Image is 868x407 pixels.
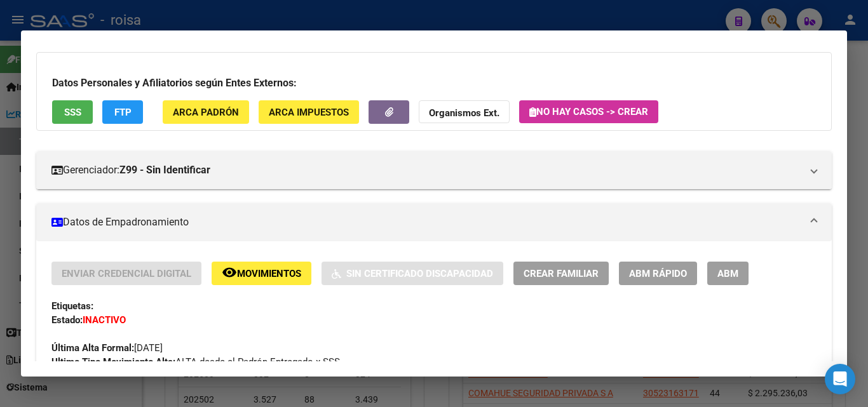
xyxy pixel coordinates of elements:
[51,356,175,368] strong: Ultimo Tipo Movimiento Alta:
[52,100,93,124] button: SSS
[51,356,340,368] span: ALTA desde el Padrón Entregado x SSS
[346,268,493,279] span: Sin Certificado Discapacidad
[629,268,687,279] span: ABM Rápido
[513,262,609,285] button: Crear Familiar
[51,314,83,326] strong: Estado:
[62,268,191,279] span: Enviar Credencial Digital
[51,300,93,312] strong: Etiquetas:
[237,268,301,279] span: Movimientos
[222,265,237,280] mat-icon: remove_red_eye
[52,76,816,91] h3: Datos Personales y Afiliatorios según Entes Externos:
[529,106,648,117] span: No hay casos -> Crear
[619,262,697,285] button: ABM Rápido
[51,163,801,178] mat-panel-title: Gerenciador:
[269,107,349,118] span: ARCA Impuestos
[83,314,126,326] strong: INACTIVO
[163,100,249,124] button: ARCA Padrón
[36,203,832,241] mat-expansion-panel-header: Datos de Empadronamiento
[173,107,239,118] span: ARCA Padrón
[212,262,311,285] button: Movimientos
[259,100,359,124] button: ARCA Impuestos
[51,342,134,354] strong: Última Alta Formal:
[114,107,132,118] span: FTP
[825,364,855,394] div: Open Intercom Messenger
[519,100,658,123] button: No hay casos -> Crear
[51,215,801,230] mat-panel-title: Datos de Empadronamiento
[419,100,510,124] button: Organismos Ext.
[429,107,499,119] strong: Organismos Ext.
[707,262,749,285] button: ABM
[524,268,599,279] span: Crear Familiar
[102,100,143,124] button: FTP
[51,262,201,285] button: Enviar Credencial Digital
[322,262,503,285] button: Sin Certificado Discapacidad
[717,268,738,279] span: ABM
[64,107,81,118] span: SSS
[36,151,832,189] mat-expansion-panel-header: Gerenciador:Z99 - Sin Identificar
[51,342,163,354] span: [DATE]
[119,163,210,178] strong: Z99 - Sin Identificar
